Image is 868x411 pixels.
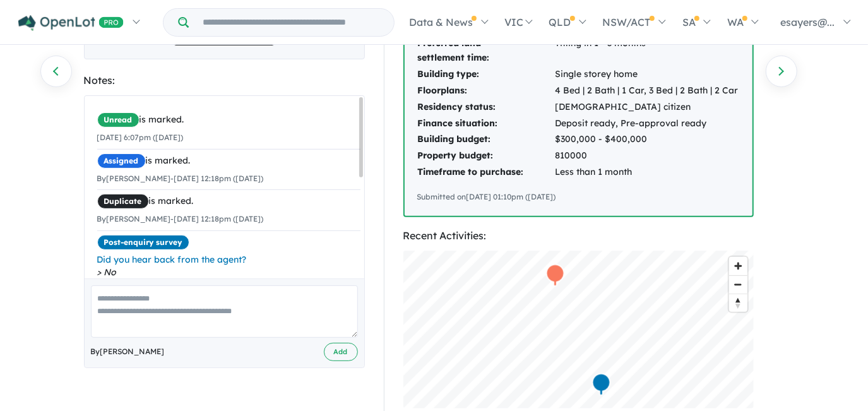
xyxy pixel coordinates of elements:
td: Finance situation: [417,116,555,132]
td: Preferred land settlement time: [417,35,555,67]
span: Zoom out [729,276,747,294]
small: By [PERSON_NAME] - [DATE] 12:18pm ([DATE]) [97,214,264,223]
td: 810000 [555,148,739,164]
td: Titling in 1 - 3 months [555,35,739,67]
small: [DATE] 6:07pm ([DATE]) [97,133,184,142]
td: Floorplans: [417,83,555,99]
td: $300,000 - $400,000 [555,131,739,148]
td: Timeframe to purchase: [417,164,555,181]
div: Map marker [545,263,564,287]
td: Property budget: [417,148,555,164]
span: Assigned [97,153,146,169]
div: is marked. [97,194,360,209]
td: Residency status: [417,99,555,116]
span: Did you hear back from the agent? [97,253,360,266]
td: Deposit ready, Pre-approval ready [555,116,739,132]
td: Building type: [417,66,555,83]
div: Recent Activities: [403,227,754,244]
span: Unread [97,112,140,128]
div: is marked. [97,112,360,128]
span: By [PERSON_NAME] [91,345,165,358]
div: is marked. [97,153,360,169]
div: Notes: [84,72,365,89]
button: Zoom in [729,257,747,275]
button: Zoom out [729,275,747,294]
div: Map marker [592,372,610,396]
button: Add [324,343,358,361]
td: [DEMOGRAPHIC_DATA] citizen [555,99,739,116]
td: Single storey home [555,66,739,83]
button: Reset bearing to north [729,294,747,312]
img: Openlot PRO Logo White [18,15,124,31]
span: No [97,266,360,278]
td: Less than 1 month [555,164,739,181]
span: esayers@... [780,16,835,28]
div: Submitted on [DATE] 01:10pm ([DATE]) [417,191,740,203]
span: Post-enquiry survey [97,235,189,250]
input: Try estate name, suburb, builder or developer [191,9,391,36]
span: Reset bearing to north [729,294,747,312]
small: By [PERSON_NAME] - [DATE] 12:18pm ([DATE]) [97,174,264,183]
td: 4 Bed | 2 Bath | 1 Car, 3 Bed | 2 Bath | 2 Car [555,83,739,99]
span: Duplicate [97,194,149,209]
canvas: Map [403,251,754,408]
td: Building budget: [417,131,555,148]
